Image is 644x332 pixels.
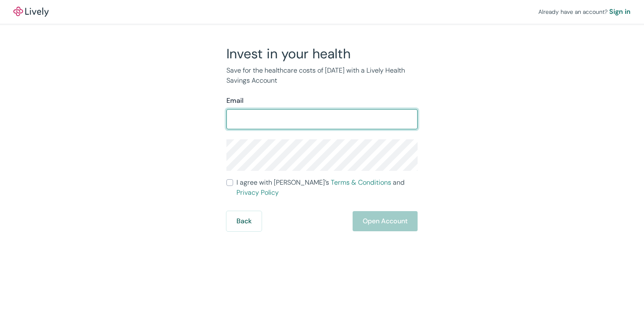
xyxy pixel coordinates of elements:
a: LivelyLively [13,7,49,17]
a: Privacy Policy [236,188,279,197]
a: Sign in [609,7,631,17]
img: Lively [13,7,49,17]
h2: Invest in your health [226,45,418,62]
div: Already have an account? [538,7,631,17]
span: I agree with [PERSON_NAME]’s and [236,178,418,198]
p: Save for the healthcare costs of [DATE] with a Lively Health Savings Account [226,65,418,86]
label: Email [226,96,244,106]
a: Terms & Conditions [331,178,391,187]
button: Back [226,211,262,231]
